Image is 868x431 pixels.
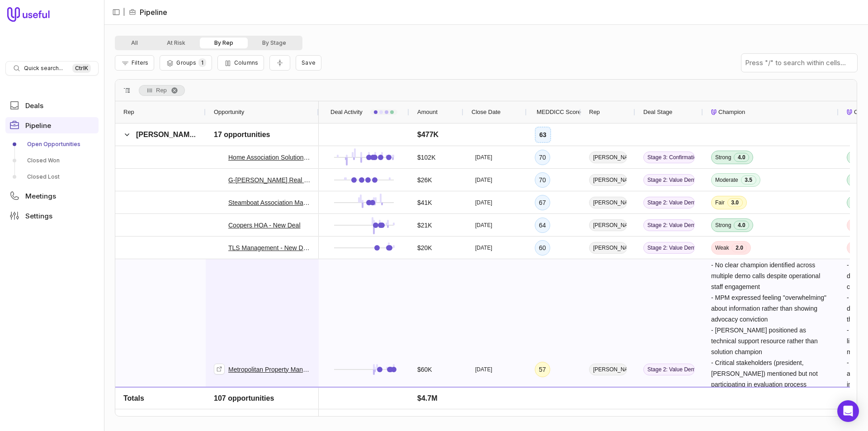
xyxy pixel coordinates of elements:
button: Collapse sidebar [109,5,123,19]
span: [PERSON_NAME] [589,364,627,375]
a: Closed Lost [5,170,99,184]
span: Columns [234,59,258,66]
span: 17 opportunities [214,129,270,140]
span: [PERSON_NAME] [589,174,627,186]
div: 70 [535,150,550,165]
span: $26K [417,175,432,185]
a: TLS Management - New Deal [228,242,311,253]
span: [PERSON_NAME] [136,131,197,138]
span: $21K [417,220,432,231]
span: Save [302,59,316,66]
span: $60K [417,364,432,375]
span: Stage 2: Value Demonstration [643,219,695,231]
span: Fair [715,199,725,206]
span: Strong [715,154,731,161]
button: Collapse all rows [269,55,290,71]
a: Home Association Solutions, LLC - New Deal [228,152,311,163]
button: By Stage [248,38,301,48]
span: $102K [417,152,435,163]
span: Rep [123,107,134,118]
button: Filter Pipeline [115,55,154,71]
button: By Rep [200,38,248,48]
a: Coopers HOA - New Deal [228,220,301,231]
span: Deals [25,102,43,109]
span: $41K [417,197,432,208]
div: 57 [535,362,550,377]
button: Create a new saved view [296,55,321,71]
a: G-[PERSON_NAME] Real Estate & Property Management - New Deal [228,175,311,185]
a: Open Opportunities [5,137,99,152]
button: All [117,38,152,48]
span: Amount [417,107,438,118]
span: [PERSON_NAME] [589,152,627,163]
time: [DATE] [475,222,492,229]
span: Close Date [472,107,500,118]
span: Groups [176,59,196,66]
div: MEDDICC Score [535,101,573,123]
span: Rep [589,107,600,118]
span: Rep. Press ENTER to sort. Press DELETE to remove [139,85,185,96]
div: 67 [535,195,550,210]
time: [DATE] [475,199,492,206]
div: Open Intercom Messenger [837,400,859,422]
div: 60 [535,240,550,256]
span: 2.0 [731,243,747,252]
kbd: Ctrl K [72,64,91,73]
a: Meetings [5,188,99,204]
span: Deal Stage [643,107,672,118]
span: Meetings [25,193,56,199]
a: Metropolitan Property Management Macomb County Deal [228,364,311,375]
span: - No clear champion identified across multiple demo calls despite operational staff engagement - ... [711,261,828,421]
span: Champion [718,107,745,118]
div: 64 [535,218,550,233]
button: Group Pipeline [160,55,212,71]
time: [DATE] [475,154,492,161]
span: Stage 2: Value Demonstration [643,242,695,254]
span: 3.5 [741,175,756,185]
span: Quick search... [24,65,63,72]
span: [PERSON_NAME] [589,219,627,231]
span: Pipeline [25,122,51,129]
div: 63 [535,127,551,143]
span: Stage 2: Value Demonstration [643,174,695,186]
a: Steamboat Association Management Deal [228,197,311,208]
time: [DATE] [475,176,492,184]
span: 4.0 [734,153,749,162]
span: Stage 2: Value Demonstration [643,197,695,208]
span: 1 [198,58,206,67]
a: Settings [5,208,99,224]
span: $477K [417,129,439,140]
span: Stage 2: Value Demonstration [643,364,695,375]
span: Filters [132,59,148,66]
span: Stage 3: Confirmation [643,152,695,163]
span: [PERSON_NAME] [589,197,627,208]
span: Weak [715,244,729,251]
span: 4.0 [734,221,749,230]
time: [DATE] [475,244,492,251]
span: [PERSON_NAME] [589,242,627,254]
span: Settings [25,213,52,219]
span: Strong [715,222,731,229]
a: Closed Won [5,153,99,168]
div: Row Groups [139,85,185,96]
span: Moderate [715,176,738,184]
time: [DATE] [475,366,492,373]
input: Press "/" to search within cells... [741,54,857,72]
span: Rep [156,85,167,96]
span: Deal Activity [330,107,363,118]
span: 3.0 [727,198,743,207]
div: Champion [711,101,830,123]
a: Deals [5,97,99,114]
div: 70 [535,172,550,188]
li: Pipeline [129,7,167,18]
span: | [123,7,125,18]
button: At Risk [152,38,200,48]
a: Pipeline [5,117,99,133]
span: Opportunity [214,107,244,118]
span: $20K [417,242,432,253]
button: Columns [217,55,264,71]
div: Pipeline submenu [5,137,99,184]
span: MEDDICC Score [537,107,581,118]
